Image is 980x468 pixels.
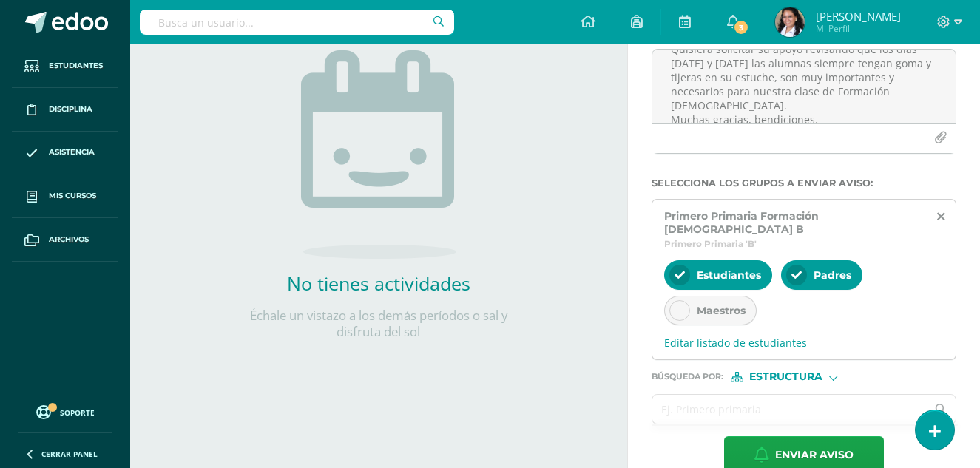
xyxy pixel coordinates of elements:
[816,22,901,35] span: Mi Perfil
[749,373,822,381] span: Estructura
[49,190,96,202] span: Mis cursos
[733,19,749,35] span: 3
[12,88,118,132] a: Disciplina
[731,372,842,382] div: [object Object]
[697,304,746,317] span: Maestros
[12,44,118,88] a: Estudiantes
[652,373,723,381] span: Búsqueda por :
[664,238,757,249] span: Primero Primaria 'B'
[231,308,527,340] p: Échale un vistazo a los demás períodos o sal y disfruta del sol
[652,395,927,424] input: Ej. Primero primaria
[12,132,118,175] a: Asistencia
[18,401,112,421] a: Soporte
[652,50,956,123] textarea: Buen día padres de familia, deseo que se encuentren muy bien... Quisiera solicitar su apoyo revis...
[12,218,118,262] a: Archivos
[140,10,454,35] input: Busca un usuario...
[301,50,456,259] img: no_activities.png
[664,209,925,236] span: Primero Primaria Formación [DEMOGRAPHIC_DATA] B
[816,9,901,24] span: [PERSON_NAME]
[49,234,89,245] span: Archivos
[697,268,761,282] span: Estudiantes
[41,449,98,459] span: Cerrar panel
[49,146,95,158] span: Asistencia
[664,336,944,350] span: Editar listado de estudiantes
[775,7,805,37] img: 907914c910e0e99f8773360492fd9691.png
[49,60,103,72] span: Estudiantes
[12,174,118,218] a: Mis cursos
[231,271,527,296] h2: No tienes actividades
[49,104,92,115] span: Disciplina
[814,268,851,282] span: Padres
[60,407,95,418] span: Soporte
[652,177,956,189] label: Selecciona los grupos a enviar aviso :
